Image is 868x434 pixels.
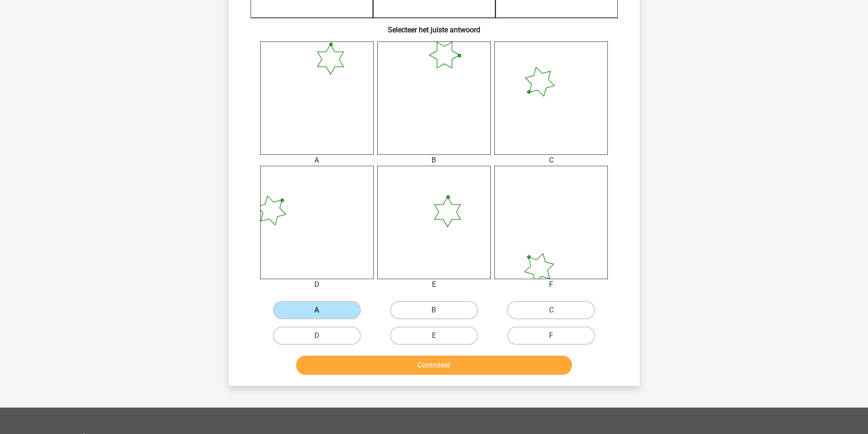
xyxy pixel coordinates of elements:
[488,155,615,166] div: C
[507,301,595,319] label: C
[243,18,625,34] h6: Selecteer het juiste antwoord
[273,301,361,319] label: A
[253,155,380,166] div: A
[390,301,478,319] label: B
[296,356,572,375] button: Controleer
[370,155,498,166] div: B
[370,279,498,290] div: E
[253,279,380,290] div: D
[390,327,478,345] label: E
[273,327,361,345] label: D
[507,327,595,345] label: F
[488,279,615,290] div: F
